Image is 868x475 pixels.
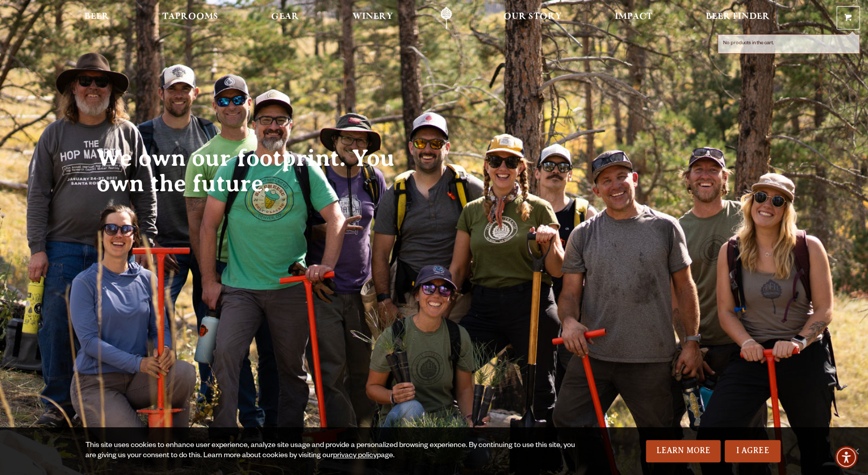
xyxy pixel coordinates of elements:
a: Beer [78,7,116,29]
span: Beer [84,13,109,21]
a: I Agree [725,440,781,462]
span: Gear [271,13,299,21]
span: Our Story [503,13,562,21]
span: Winery [352,13,393,21]
a: Taprooms [156,7,225,29]
a: privacy policy [333,452,377,460]
div: Accessibility Menu [835,446,857,468]
span: Taprooms [162,13,218,21]
a: Gear [264,7,306,29]
a: Learn More [646,440,721,462]
a: Odell Home [427,7,465,29]
a: Winery [346,7,400,29]
span: Impact [615,13,652,21]
div: This site uses cookies to enhance user experience, analyze site usage and provide a personalized ... [85,441,576,461]
a: Impact [608,7,659,29]
a: Beer Finder [699,7,776,29]
p: No products in the cart. [718,35,859,53]
a: Our Story [497,7,568,29]
span: Beer Finder [705,13,769,21]
h2: We own our footprint. You own the future. [97,145,414,196]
